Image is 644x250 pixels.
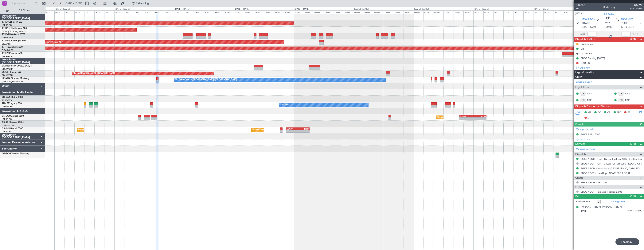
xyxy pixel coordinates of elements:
[576,80,592,84] a: Schedule Crew
[274,10,284,14] div: 16:00
[575,194,580,199] span: Pax
[73,71,115,76] div: Planned Maint Nice ([GEOGRAPHIC_DATA])
[2,65,9,67] span: LX-INB
[627,209,642,212] span: AA4907281 (PP)
[604,12,614,16] span: LX-AOA
[284,10,294,14] div: 20:00
[443,10,453,14] div: 12:00
[10,9,40,12] span: All Aircraft
[254,10,264,14] div: 08:00
[2,33,9,36] span: T7-EMI
[2,118,12,121] a: LFPB/LBG
[280,102,289,108] div: No Crew
[364,10,374,14] div: 04:00
[618,98,624,102] div: FO
[2,74,13,77] a: EDLW/DTM
[588,116,591,120] span: DP
[575,37,595,42] span: Dispatch To-Dos
[2,121,24,123] a: CS-RRCFalcon 900LX
[354,8,369,11] div: [DATE] - [DATE]
[581,52,592,55] div: UK permit
[224,10,234,14] div: 20:00
[252,127,312,133] div: Planned Maint [GEOGRAPHIC_DATA] ([GEOGRAPHIC_DATA])
[384,10,394,14] div: 12:00
[298,128,309,130] div: HKJK
[483,10,493,14] div: 04:00
[580,32,586,36] span: ATOT
[575,85,589,89] span: Flight Crew
[581,47,584,50] div: CB
[576,200,590,204] label: Planned PAX
[2,40,26,42] a: T7-BREChallenger 604
[214,10,224,14] div: 16:00
[2,115,24,117] a: CS-DOUGlobal 6500
[2,130,12,133] a: LFPB/LBG
[581,57,605,60] div: EBOS Parking [DATE]
[287,128,298,130] div: EGGW
[2,46,23,48] a: T7-TRXGlobal 6500
[414,8,429,11] div: [DATE] - [DATE]
[404,10,413,14] div: 20:00
[2,77,29,80] a: LX-AOACitation Mustang
[630,142,636,146] span: (3/3)
[503,10,513,14] div: 12:00
[580,92,586,96] div: CP
[576,147,595,151] a: Manage Services
[2,71,21,73] a: LX-GBHFalcon 7X
[2,96,23,98] a: 9H-YAAGlobal 5000
[576,7,585,10] span: 3/4
[264,10,274,14] div: 12:00
[580,66,642,69] div: Add new
[607,111,611,115] span: CR
[136,2,152,5] span: Refreshing...
[2,27,10,29] span: T7-DYN
[575,176,584,180] span: Charter
[130,0,153,6] button: Refreshing...
[204,10,214,14] div: 12:00
[563,10,573,14] div: 12:00
[2,68,13,70] a: EDLW/DTM
[2,49,14,52] a: DGAA/ACC
[74,10,84,14] div: 08:00
[2,121,10,123] span: CS-RRC
[474,8,489,11] div: [DATE] - [DATE]
[115,8,130,11] div: [DATE] - [DATE]
[324,10,334,14] div: 12:00
[630,7,642,10] span: Pref Charter
[605,21,611,25] span: 00:30
[581,167,642,170] a: EGKB / BQH - Handling - [GEOGRAPHIC_DATA] EGKB / [GEOGRAPHIC_DATA]
[184,10,194,14] div: 04:00
[2,24,12,27] a: LFPB/LBG
[630,194,636,198] span: (1/1)
[580,98,586,102] div: FO
[603,5,615,9] div: Underway
[304,10,314,14] div: 04:00
[630,37,636,41] span: (2/4)
[394,10,404,14] div: 16:00
[2,43,10,45] a: LTBA/ISL
[534,8,548,11] div: [DATE] - [DATE]
[575,185,584,189] span: Others
[573,10,583,14] div: 16:00
[295,8,309,11] div: [DATE] - [DATE]
[575,104,611,109] span: Dispatch Checks and Weather
[2,153,29,155] a: OE-FOGCitation Mustang
[414,10,423,14] div: 00:00
[54,10,64,14] div: 00:00
[615,238,639,245] div: Loading...
[174,10,184,14] div: 00:00
[2,65,32,67] a: LX-INBFalcon 900EX EASy II
[2,30,25,33] a: EVRA/[PERSON_NAME]
[164,10,174,14] div: 20:00
[621,25,627,29] span: 17:40
[2,52,10,55] span: T7-LZZI
[2,127,23,130] a: CS-JHHGlobal 6000
[628,25,634,29] span: ELDT
[618,92,624,96] div: CP
[493,10,503,14] div: 08:00
[621,21,629,25] span: [DATE]
[581,206,622,209] div: [PERSON_NAME] [PERSON_NAME]
[627,111,630,115] span: FP
[294,10,304,14] div: 00:00
[298,130,309,132] div: -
